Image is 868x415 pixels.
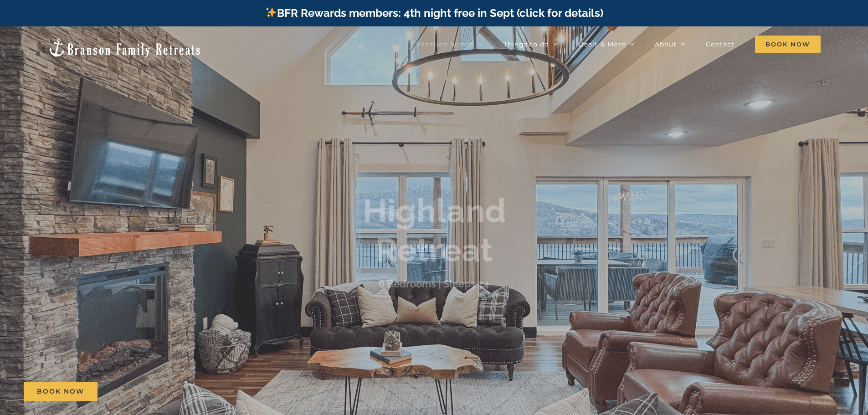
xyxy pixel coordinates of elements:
span: About [655,41,677,47]
span: Contact [706,41,734,47]
img: Branson Family Retreats Logo [47,37,202,58]
a: Things to do [503,35,558,53]
img: ✨ [266,7,277,18]
a: Book Now [24,382,98,401]
span: Vacation homes [416,41,474,47]
a: Deals & More [578,35,634,53]
span: Book Now [37,388,84,395]
span: Deals & More [578,41,626,47]
a: Vacation homes [416,35,483,53]
h3: 6 Bedrooms | Sleeps 24 [379,278,489,290]
b: Highland Retreat [363,191,506,269]
span: Things to do [503,41,549,47]
a: About [655,35,685,53]
span: Book Now [755,36,821,53]
nav: Main Menu [416,35,821,53]
a: Contact [706,35,734,53]
a: BFR Rewards members: 4th night free in Sept (click for details) [265,6,603,20]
